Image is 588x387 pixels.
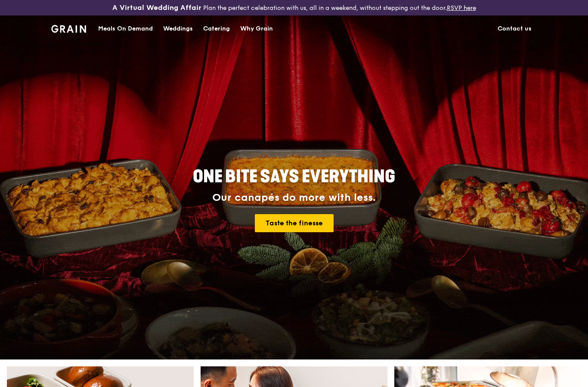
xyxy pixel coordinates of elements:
[51,15,86,41] a: GrainGrain
[255,214,334,232] a: Taste the finesse
[447,4,476,12] a: RSVP here
[198,16,235,42] a: Catering
[203,16,230,42] div: Catering
[139,192,449,204] div: Our canapés do more with less.
[240,16,273,42] div: Why Grain
[193,166,395,187] span: ONE BITE SAYS EVERYTHING
[51,25,86,33] img: Grain
[98,3,490,12] div: Plan the perfect celebration with us, all in a weekend, without stepping out the door.
[158,16,198,42] a: Weddings
[235,16,278,42] a: Why Grain
[492,16,537,42] a: Contact us
[112,3,201,12] h3: A Virtual Wedding Affair
[98,16,153,42] div: Meals On Demand
[163,16,193,42] div: Weddings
